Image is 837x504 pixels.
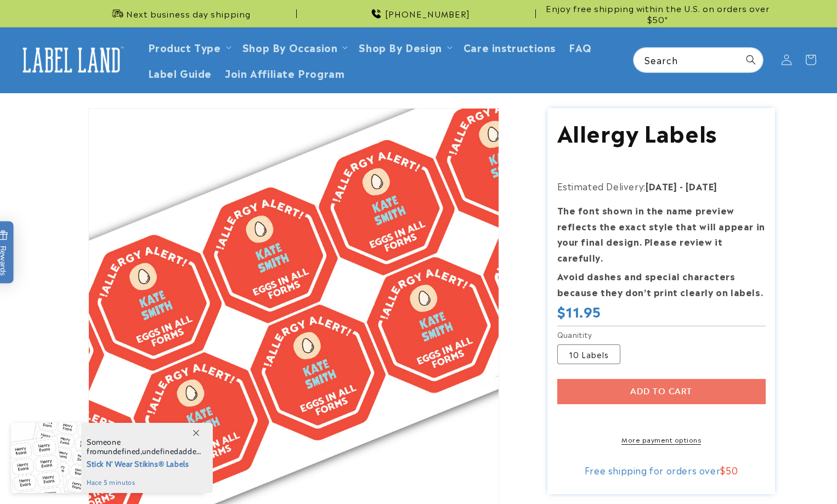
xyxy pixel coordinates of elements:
span: Label Guide [148,66,212,79]
strong: - [680,179,683,192]
strong: [DATE] [646,179,677,192]
a: Label Land [13,39,131,81]
summary: Shop By Design [352,34,456,60]
span: 50 [726,463,738,477]
div: Free shipping for orders over [557,465,766,475]
span: Stick N' Wear Stikins® Labels [87,456,201,470]
span: hace 5 minutos [87,478,201,488]
span: Shop By Occasion [242,41,338,53]
span: FAQ [569,41,592,53]
span: Care instructions [463,41,556,53]
strong: [DATE] [686,179,717,192]
span: undefined [104,446,140,456]
a: Product Type [148,39,221,54]
label: 10 Labels [557,344,620,364]
span: Join Affiliate Program [225,66,344,79]
p: Estimated Delivery: [557,178,766,194]
a: FAQ [562,34,598,60]
a: Shop By Design [359,39,442,54]
span: Next business day shipping [126,8,251,19]
a: More payment options [557,434,766,444]
a: Care instructions [457,34,562,60]
span: $11.95 [557,303,602,320]
legend: Quanitity [557,329,593,340]
summary: Shop By Occasion [236,34,353,60]
strong: Avoid dashes and special characters because they don’t print clearly on labels. [557,269,764,298]
button: Search [739,48,763,72]
span: Enjoy free shipping within the U.S. on orders over $50* [540,3,775,24]
span: undefined [142,446,178,456]
span: $ [720,463,726,477]
a: Join Affiliate Program [218,60,351,86]
img: Label Land [16,43,126,77]
strong: The font shown in the name preview reflects the exact style that will appear in your final design... [557,203,765,264]
span: Someone from , added this product to their cart. [87,438,201,456]
summary: Product Type [142,34,236,60]
h1: Allergy Labels [557,117,766,146]
a: Label Guide [142,60,219,86]
span: [PHONE_NUMBER] [385,8,470,19]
